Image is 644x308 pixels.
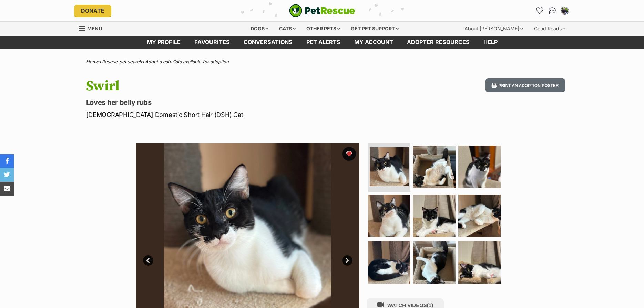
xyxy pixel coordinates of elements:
img: Photo of Swirl [458,146,501,188]
button: favourite [342,147,356,161]
img: Photo of Swirl [458,241,501,284]
div: > > > [69,59,575,64]
a: Favourites [534,5,545,16]
ul: Account quick links [534,5,570,16]
a: Conversations [547,5,558,16]
a: Donate [74,5,111,17]
div: Cats [274,22,300,36]
div: Get pet support [346,22,403,36]
h1: Swirl [86,78,378,94]
a: Adopt a cat [145,59,169,64]
p: [DEMOGRAPHIC_DATA] Domestic Short Hair (DSH) Cat [86,110,378,119]
span: (1) [427,302,433,308]
a: Pet alerts [299,36,347,49]
p: Loves her belly rubs [86,98,378,107]
img: Photo of Swirl [413,195,456,237]
div: Good Reads [529,22,570,36]
img: chat-41dd97257d64d25036548639549fe6c8038ab92f7586957e7f3b1b290dea8141.svg [549,7,556,14]
a: Home [86,59,99,64]
img: Photo of Swirl [458,195,501,237]
a: Favourites [187,36,237,49]
a: Rescue pet search [102,59,142,64]
img: logo-cat-932fe2b9b8326f06289b0f2fb663e598f794de774fb13d1741a6617ecf9a85b4.svg [289,4,355,17]
a: Cats available for adoption [172,59,229,64]
a: My profile [140,36,187,49]
button: My account [559,5,570,16]
a: Adopter resources [400,36,477,49]
a: Next [342,255,352,266]
a: PetRescue [289,4,355,17]
button: Print an adoption poster [485,78,565,92]
a: Prev [143,255,153,266]
div: Dogs [246,22,273,36]
img: Photo of Swirl [368,195,410,237]
a: conversations [237,36,299,49]
span: Menu [87,26,102,31]
img: Photo of Swirl [413,241,456,284]
img: Photo of Swirl [368,241,410,284]
a: My account [347,36,400,49]
div: Other pets [301,22,345,36]
img: Photo of Swirl [413,146,456,188]
img: Photo of Swirl [370,147,409,186]
a: Menu [79,22,107,34]
img: Maree Gray profile pic [561,7,568,14]
div: About [PERSON_NAME] [460,22,528,36]
a: Help [477,36,504,49]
